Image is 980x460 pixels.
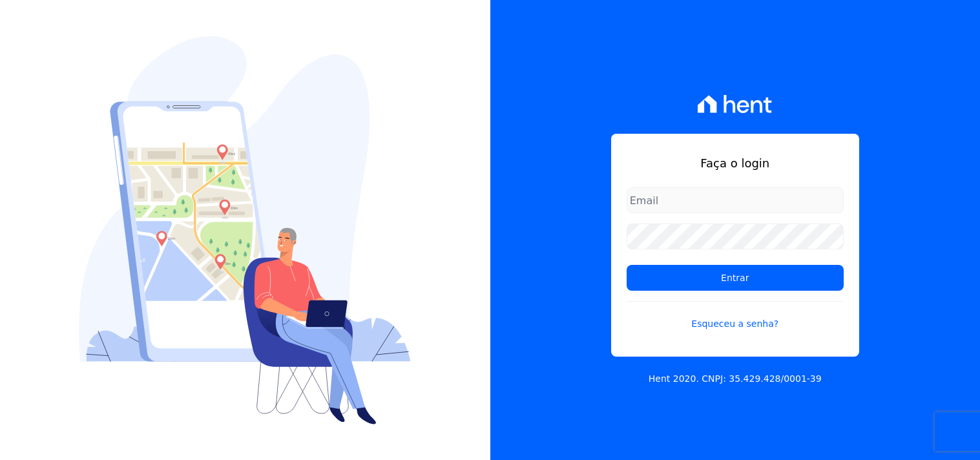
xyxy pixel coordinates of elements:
[627,301,844,331] a: Esqueceu a senha?
[627,154,844,172] h1: Faça o login
[79,36,411,424] img: Login
[627,187,844,213] input: Email
[627,265,844,291] input: Entrar
[649,372,822,386] p: Hent 2020. CNPJ: 35.429.428/0001-39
